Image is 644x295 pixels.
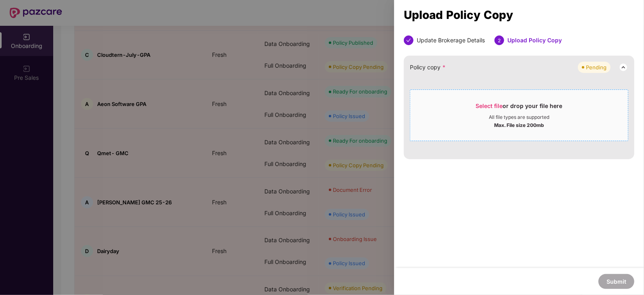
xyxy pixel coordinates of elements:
img: svg+xml;base64,PHN2ZyB3aWR0aD0iMjQiIGhlaWdodD0iMjQiIHZpZXdCb3g9IjAgMCAyNCAyNCIgZmlsbD0ibm9uZSIgeG... [619,62,628,72]
div: or drop your file here [476,102,563,114]
button: Submit [598,274,634,289]
span: Select fileor drop your file hereAll file types are supportedMax. File size 200mb [410,96,628,135]
div: All file types are supported [489,114,549,120]
span: Select file [476,102,503,109]
div: Max. File size 200mb [494,120,544,129]
div: Pending [586,63,607,71]
span: 2 [498,37,501,44]
div: Upload Policy Copy [404,10,634,19]
span: Policy copy [410,63,446,72]
span: check [406,38,411,43]
div: Update Brokerage Details [417,35,485,45]
div: Upload Policy Copy [507,35,562,45]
